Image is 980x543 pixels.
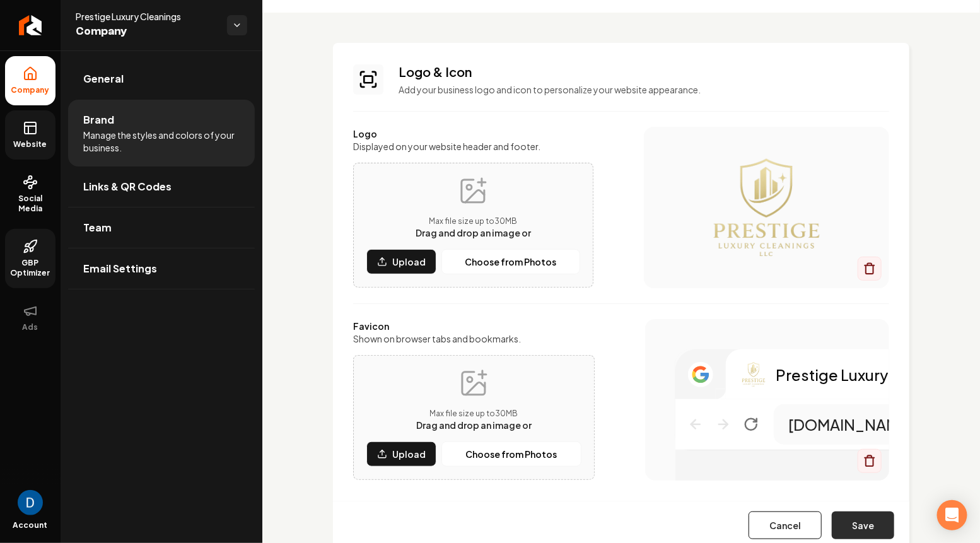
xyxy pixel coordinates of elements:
[441,249,580,274] button: Choose from Photos
[83,261,157,276] span: Email Settings
[5,293,55,342] button: Ads
[353,320,595,332] label: Favicon
[366,249,436,274] button: Upload
[353,332,595,345] label: Shown on browser tabs and bookmarks.
[83,71,124,86] span: General
[832,511,894,539] button: Save
[5,110,55,160] a: Website
[83,220,112,235] span: Team
[416,409,532,419] p: Max file size up to 30 MB
[83,129,240,154] span: Manage the styles and colors of your business.
[353,127,593,140] label: Logo
[68,166,255,207] a: Links & QR Codes
[416,216,531,226] p: Max file size up to 30 MB
[937,500,967,530] div: Open Intercom Messenger
[5,258,55,278] span: GBP Optimizer
[749,511,822,539] button: Cancel
[465,255,556,268] p: Choose from Photos
[19,15,42,35] img: Rebolt Logo
[366,441,436,467] button: Upload
[5,229,55,288] a: GBP Optimizer
[68,248,255,289] a: Email Settings
[18,490,43,515] button: Open user button
[9,139,52,149] span: Website
[441,441,581,467] button: Choose from Photos
[392,255,426,268] p: Upload
[399,83,889,96] p: Add your business logo and icon to personalize your website appearance.
[669,157,864,258] img: Logo
[353,140,593,153] label: Displayed on your website header and footer.
[83,112,114,127] span: Brand
[416,419,532,431] span: Drag and drop an image or
[399,63,889,81] h3: Logo & Icon
[5,194,55,214] span: Social Media
[789,414,914,435] p: [DOMAIN_NAME]
[18,490,43,515] img: David Rice
[13,520,48,530] span: Account
[741,362,766,387] img: Logo
[68,59,255,99] a: General
[68,207,255,248] a: Team
[392,448,426,460] p: Upload
[76,23,217,40] span: Company
[776,365,964,385] p: Prestige Luxury Cleanings
[465,448,557,460] p: Choose from Photos
[83,179,172,194] span: Links & QR Codes
[18,322,44,332] span: Ads
[5,165,55,224] a: Social Media
[6,85,55,95] span: Company
[416,227,531,238] span: Drag and drop an image or
[76,10,217,23] span: Prestige Luxury Cleanings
